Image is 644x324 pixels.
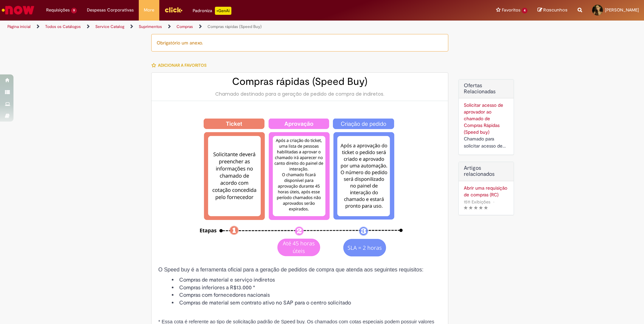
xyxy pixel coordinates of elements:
[605,7,639,13] span: [PERSON_NAME]
[158,63,206,68] span: Adicionar a Favoritos
[176,24,193,29] a: Compras
[172,299,441,307] li: Compras de material sem contrato ativo no SAP para o centro solicitado
[543,7,568,13] span: Rascunhos
[158,76,441,87] h2: Compras rápidas (Speed Buy)
[158,267,423,272] span: O Speed buy é a ferramenta oficial para a geração de pedidos de compra que atenda aos seguintes r...
[464,165,509,177] h3: Artigos relacionados
[464,135,509,150] div: Chamado para solicitar acesso de aprovador ao ticket de Speed buy
[464,185,509,198] a: Abrir uma requisição de compras (RC)
[464,83,509,95] h2: Ofertas Relacionadas
[215,7,231,15] p: +GenAi
[193,7,231,15] div: Padroniza
[1,3,35,17] img: ServiceNow
[144,7,154,13] span: More
[71,8,77,13] span: 9
[538,7,568,13] a: Rascunhos
[151,58,210,72] button: Adicionar a Favoritos
[172,276,441,284] li: Compras de material e serviço indiretos
[492,197,496,206] span: •
[87,7,134,13] span: Despesas Corporativas
[502,7,520,13] span: Favoritos
[5,21,424,33] ul: Trilhas de página
[158,91,441,97] div: Chamado destinado para a geração de pedido de compra de indiretos.
[151,34,448,52] div: Obrigatório um anexo.
[172,284,441,292] li: Compras inferiores a R$13.000 *
[45,24,81,29] a: Todos os Catálogos
[464,102,503,135] a: Solicitar acesso de aprovador ao chamado de Compras Rápidas (Speed buy)
[95,24,124,29] a: Service Catalog
[522,8,527,13] span: 4
[464,199,490,205] span: 1511 Exibições
[164,5,183,15] img: click_logo_yellow_360x200.png
[7,24,31,29] a: Página inicial
[139,24,162,29] a: Suprimentos
[207,24,262,29] a: Compras rápidas (Speed Buy)
[458,79,514,155] div: Ofertas Relacionadas
[46,7,70,13] span: Requisições
[172,291,441,299] li: Compras com fornecedores nacionais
